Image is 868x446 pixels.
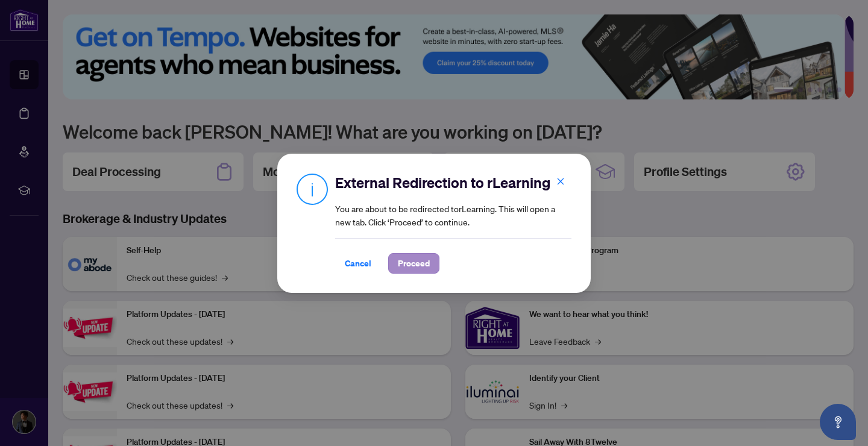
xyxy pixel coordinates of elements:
span: Cancel [345,254,371,273]
span: close [556,177,565,186]
h2: External Redirection to rLearning [335,173,571,192]
img: Info Icon [297,173,328,205]
div: You are about to be redirected to rLearning . This will open a new tab. Click ‘Proceed’ to continue. [335,173,571,274]
span: Proceed [398,254,430,273]
button: Cancel [335,253,381,274]
button: Open asap [820,404,856,440]
button: Proceed [388,253,439,274]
